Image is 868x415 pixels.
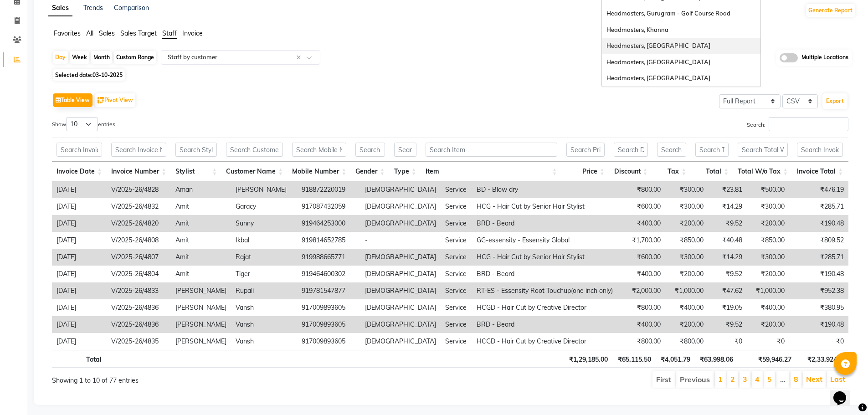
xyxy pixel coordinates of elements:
[472,198,617,215] td: HCG - Hair Cut by Senior Hair Stylist
[441,299,472,316] td: Service
[231,181,297,198] td: [PERSON_NAME]
[564,350,612,368] th: ₹1,29,185.00
[231,215,297,232] td: Sunny
[360,266,441,282] td: [DEMOGRAPHIC_DATA]
[733,162,792,181] th: Total W/o Tax: activate to sort column ascending
[441,215,472,232] td: Service
[472,316,617,333] td: BRD - Beard
[747,215,789,232] td: ₹200.00
[747,117,848,131] label: Search:
[360,316,441,333] td: [DEMOGRAPHIC_DATA]
[789,215,848,232] td: ₹190.48
[360,181,441,198] td: [DEMOGRAPHIC_DATA]
[708,282,747,299] td: ₹47.62
[52,232,107,249] td: [DATE]
[171,232,231,249] td: Amit
[426,143,557,157] input: Search Item
[822,93,847,109] button: Export
[360,198,441,215] td: [DEMOGRAPHIC_DATA]
[665,215,708,232] td: ₹200.00
[231,249,297,266] td: Rajat
[52,316,107,333] td: [DATE]
[221,162,288,181] th: Customer Name: activate to sort column ascending
[360,215,441,232] td: [DEMOGRAPHIC_DATA]
[617,198,665,215] td: ₹600.00
[441,266,472,282] td: Service
[107,162,171,181] th: Invoice Number: activate to sort column ascending
[566,143,605,157] input: Search Price
[617,316,665,333] td: ₹400.00
[747,316,789,333] td: ₹200.00
[360,282,441,299] td: [DEMOGRAPHIC_DATA]
[107,198,171,215] td: V/2025-26/4832
[606,74,710,82] span: Headmasters, [GEOGRAPHIC_DATA]
[86,29,93,37] span: All
[665,198,708,215] td: ₹300.00
[107,316,171,333] td: V/2025-26/4836
[708,249,747,266] td: ₹14.29
[614,143,648,157] input: Search Discount
[52,350,106,368] th: Total
[52,215,107,232] td: [DATE]
[472,232,617,249] td: GG-essensity - Essensity Global
[171,181,231,198] td: Aman
[107,215,171,232] td: V/2025-26/4820
[665,181,708,198] td: ₹300.00
[665,299,708,316] td: ₹400.00
[738,143,788,157] input: Search Total W/o Tax
[107,181,171,198] td: V/2025-26/4828
[231,333,297,350] td: Vansh
[441,232,472,249] td: Service
[617,333,665,350] td: ₹800.00
[98,97,104,104] img: pivot.png
[297,299,360,316] td: 917009893605
[797,143,843,157] input: Search Invoice Total
[171,249,231,266] td: Amit
[691,162,733,181] th: Total: activate to sort column ascending
[107,249,171,266] td: V/2025-26/4807
[231,266,297,282] td: Tiger
[617,266,665,282] td: ₹400.00
[609,162,652,181] th: Discount: activate to sort column ascending
[171,282,231,299] td: [PERSON_NAME]
[830,379,859,406] iframe: chat widget
[789,266,848,282] td: ₹190.48
[114,4,149,12] a: Comparison
[226,143,283,157] input: Search Customer Name
[747,232,789,249] td: ₹850.00
[708,215,747,232] td: ₹9.52
[231,198,297,215] td: Garacy
[708,181,747,198] td: ₹23.81
[171,299,231,316] td: [PERSON_NAME]
[52,162,107,181] th: Invoice Date: activate to sort column ascending
[617,299,665,316] td: ₹800.00
[92,72,123,78] span: 03-10-2025
[747,333,789,350] td: ₹0
[656,350,695,368] th: ₹4,051.79
[171,333,231,350] td: [PERSON_NAME]
[789,316,848,333] td: ₹190.48
[789,282,848,299] td: ₹952.38
[70,51,89,64] div: Week
[296,53,304,62] span: Clear all
[297,266,360,282] td: 919464600302
[162,29,177,37] span: Staff
[606,42,710,49] span: Headmasters, [GEOGRAPHIC_DATA]
[606,10,730,17] span: Headmasters, Gurugram - Golf Course Road
[617,181,665,198] td: ₹800.00
[657,143,687,157] input: Search Tax
[441,181,472,198] td: Service
[708,299,747,316] td: ₹19.05
[360,249,441,266] td: [DEMOGRAPHIC_DATA]
[111,143,166,157] input: Search Invoice Number
[53,51,68,64] div: Day
[718,374,723,384] a: 1
[806,4,855,17] button: Generate Report
[52,249,107,266] td: [DATE]
[171,266,231,282] td: Amit
[292,143,346,157] input: Search Mobile Number
[95,93,135,107] button: Pivot View
[441,282,472,299] td: Service
[83,4,103,12] a: Trends
[66,117,98,131] select: Showentries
